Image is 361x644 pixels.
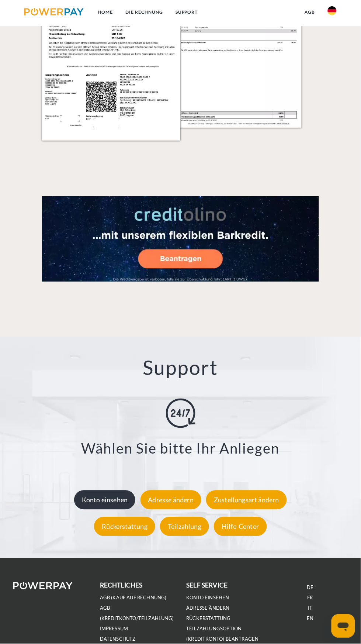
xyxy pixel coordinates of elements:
a: Fallback Image [42,196,319,282]
iframe: Schaltfläche zum Öffnen des Messaging-Fensters [332,614,355,638]
img: logo-powerpay-white.svg [13,582,73,590]
div: Zustellungsart ändern [206,490,287,510]
img: logo-powerpay.svg [24,8,84,16]
b: rechtliches [100,582,143,589]
div: Konto einsehen [74,490,136,510]
a: DATENSCHUTZ [100,636,136,643]
a: AGB (Kauf auf Rechnung) [100,595,167,601]
a: EN [307,616,313,622]
a: Teilzahlung [158,523,211,531]
a: SUPPORT [169,6,204,19]
h2: Support [4,355,357,380]
a: DE [307,585,313,591]
a: IMPRESSUM [100,626,128,632]
a: Rückerstattung [187,616,231,622]
div: Adresse ändern [140,490,202,510]
a: AGB (Kreditkonto/Teilzahlung) [100,605,174,622]
a: Rückerstattung [92,523,157,531]
a: Adresse ändern [139,496,204,504]
a: Zustellungsart ändern [204,496,289,504]
a: Home [91,6,119,19]
a: FR [308,595,313,601]
a: Hilfe-Center [212,523,268,531]
a: DIE RECHNUNG [119,6,169,19]
b: self service [187,582,228,589]
a: Konto einsehen [187,595,230,601]
img: online-shopping.svg [166,399,195,428]
a: Adresse ändern [187,605,230,612]
a: IT [308,605,312,612]
div: Teilzahlung [160,517,209,536]
img: de [328,6,337,15]
div: Hilfe-Center [214,517,267,536]
a: agb [299,6,322,19]
h3: Wählen Sie bitte Ihr Anliegen [4,440,357,458]
a: Konto einsehen [72,496,138,504]
div: Rückerstattung [94,517,155,536]
a: Teilzahlungsoption (KREDITKONTO) beantragen [187,626,259,643]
